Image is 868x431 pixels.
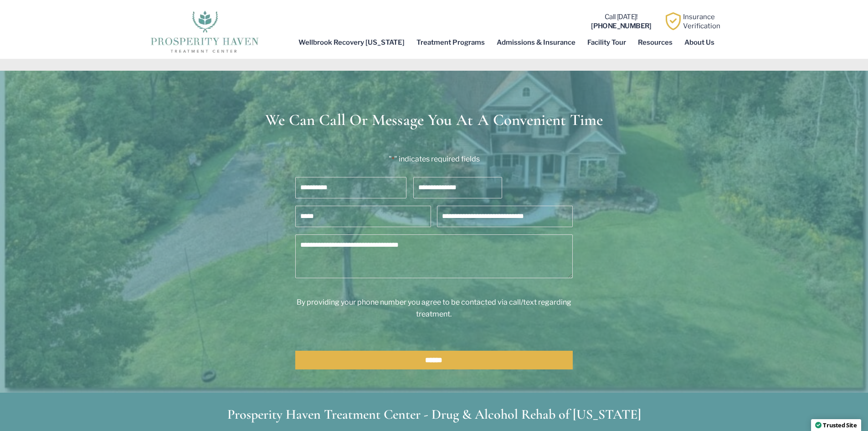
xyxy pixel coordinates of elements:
[148,8,261,54] img: The logo for Prosperity Haven Addiction Recovery Center.
[271,153,597,165] p: " " indicates required fields
[678,32,720,53] a: About Us
[491,32,581,53] a: Admissions & Insurance
[411,32,491,53] a: Treatment Programs
[293,32,411,53] a: Wellbrook Recovery [US_STATE]
[664,12,682,30] img: Learn how Prosperity Haven, a verified substance abuse center can help you overcome your addiction
[172,408,696,421] h3: Prosperity Haven Treatment Center - Drug & Alcohol Rehab of [US_STATE]
[591,22,652,30] b: [PHONE_NUMBER]
[632,32,678,53] a: Resources
[591,13,652,30] a: Call [DATE]![PHONE_NUMBER]
[297,298,571,318] span: By providing your phone number you agree to be contacted via call/text regarding treatment.
[581,32,632,53] a: Facility Tour
[168,112,701,128] h3: we can call or message you at a convenient time
[683,13,720,30] a: InsuranceVerification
